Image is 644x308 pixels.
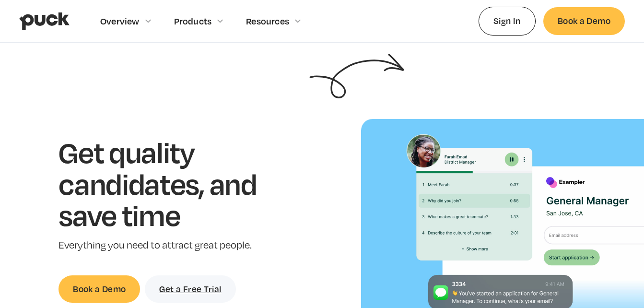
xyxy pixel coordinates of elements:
[59,238,286,252] p: Everything you need to attract great people.
[479,7,536,35] a: Sign In
[246,16,289,26] div: Resources
[145,275,235,303] a: Get a Free Trial
[100,16,140,26] div: Overview
[543,7,625,35] a: Book a Demo
[174,16,212,26] div: Products
[59,136,286,231] h1: Get quality candidates, and save time
[59,275,140,303] a: Book a Demo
